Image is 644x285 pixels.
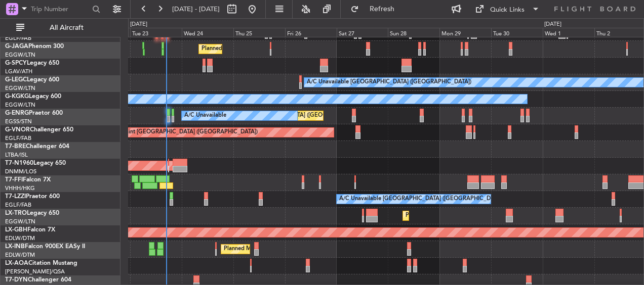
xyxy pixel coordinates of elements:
a: DNMM/LOS [5,168,36,175]
span: T7-FFI [5,177,23,183]
span: G-KGKG [5,93,29,100]
div: Sun 28 [388,28,439,37]
div: [DATE] [544,20,561,29]
a: T7-LZZIPraetor 600 [5,194,60,200]
div: Thu 25 [233,28,285,37]
span: Refresh [361,6,404,13]
a: LX-GBHFalcon 7X [5,227,55,233]
a: LX-TROLegacy 650 [5,210,59,216]
a: [PERSON_NAME]/QSA [5,268,65,275]
a: LX-INBFalcon 900EX EASy II [5,244,85,250]
div: [DATE] [130,20,147,29]
a: EGLF/FAB [5,34,31,42]
div: Quick Links [490,5,525,15]
a: G-SPCYLegacy 650 [5,60,59,66]
div: Mon 29 [439,28,491,37]
a: G-VNORChallenger 650 [5,127,73,133]
a: LX-AOACitation Mustang [5,260,77,266]
span: G-ENRG [5,110,29,116]
a: EGGW/LTN [5,218,35,225]
span: G-LEGC [5,77,27,83]
span: T7-LZZI [5,194,26,200]
div: Wed 1 [543,28,594,37]
a: T7-FFIFalcon 7X [5,177,51,183]
input: Trip Number [31,2,89,17]
a: T7-BREChallenger 604 [5,144,69,150]
button: Refresh [346,1,407,17]
a: EGGW/LTN [5,101,35,109]
div: Planned Maint [GEOGRAPHIC_DATA] ([GEOGRAPHIC_DATA]) [224,242,383,257]
div: A/C Unavailable [184,108,226,123]
div: A/C Unavailable [GEOGRAPHIC_DATA] ([GEOGRAPHIC_DATA]) [307,75,471,90]
a: G-JAGAPhenom 300 [5,43,64,50]
a: EDLW/DTM [5,234,35,242]
span: G-JAGA [5,43,28,50]
span: T7-DYN [5,277,28,283]
a: T7-N1960Legacy 650 [5,160,66,166]
span: LX-AOA [5,260,28,266]
span: G-VNOR [5,127,30,133]
a: EGGW/LTN [5,84,35,92]
span: T7-N1960 [5,160,33,166]
a: G-KGKGLegacy 600 [5,93,61,100]
a: T7-DYNChallenger 604 [5,277,71,283]
span: T7-BRE [5,144,26,150]
a: VHHH/HKG [5,184,35,192]
button: All Aircraft [11,20,110,36]
a: G-LEGCLegacy 600 [5,77,59,83]
div: Planned Maint [GEOGRAPHIC_DATA] ([GEOGRAPHIC_DATA]) [406,208,565,223]
div: A/C Unavailable [GEOGRAPHIC_DATA] ([GEOGRAPHIC_DATA]) [339,192,504,207]
a: G-ENRGPraetor 600 [5,110,63,116]
button: Quick Links [470,1,545,17]
div: Fri 26 [285,28,337,37]
span: [DATE] - [DATE] [172,5,220,14]
a: EGLF/FAB [5,201,31,209]
span: LX-INB [5,244,25,250]
div: Tue 23 [130,28,182,37]
span: LX-TRO [5,210,27,216]
span: All Aircraft [26,24,107,31]
a: EGSS/STN [5,118,32,125]
div: Sat 27 [337,28,388,37]
span: LX-GBH [5,227,27,233]
a: EDLW/DTM [5,251,35,259]
div: Wed 24 [182,28,233,37]
div: Tue 30 [491,28,543,37]
div: Planned Maint [GEOGRAPHIC_DATA] ([GEOGRAPHIC_DATA]) [202,41,361,57]
a: EGLF/FAB [5,134,31,142]
div: Planned Maint [GEOGRAPHIC_DATA] ([GEOGRAPHIC_DATA]) [98,125,258,140]
a: EGGW/LTN [5,51,35,59]
a: LGAV/ATH [5,68,32,75]
span: G-SPCY [5,60,27,66]
a: LTBA/ISL [5,151,28,159]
